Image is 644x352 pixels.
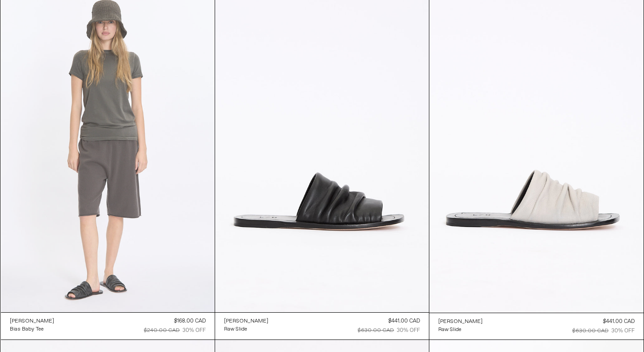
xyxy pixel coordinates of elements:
[224,318,268,325] div: [PERSON_NAME]
[10,318,54,325] div: [PERSON_NAME]
[388,317,420,325] div: $441.00 CAD
[10,317,54,325] a: [PERSON_NAME]
[174,317,206,325] div: $168.00 CAD
[438,318,483,326] div: [PERSON_NAME]
[10,326,44,333] div: Bias Baby Tee
[438,326,462,334] div: Raw Slide
[224,325,268,333] a: Raw Slide
[438,318,483,326] a: [PERSON_NAME]
[144,327,180,335] div: $240.00 CAD
[10,325,54,333] a: Bias Baby Tee
[572,327,609,335] div: $630.00 CAD
[224,317,268,325] a: [PERSON_NAME]
[603,318,635,326] div: $441.00 CAD
[182,327,206,335] div: 30% OFF
[358,327,394,335] div: $630.00 CAD
[224,326,247,333] div: Raw Slide
[397,327,420,335] div: 30% OFF
[438,326,483,334] a: Raw Slide
[611,327,635,335] div: 30% OFF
